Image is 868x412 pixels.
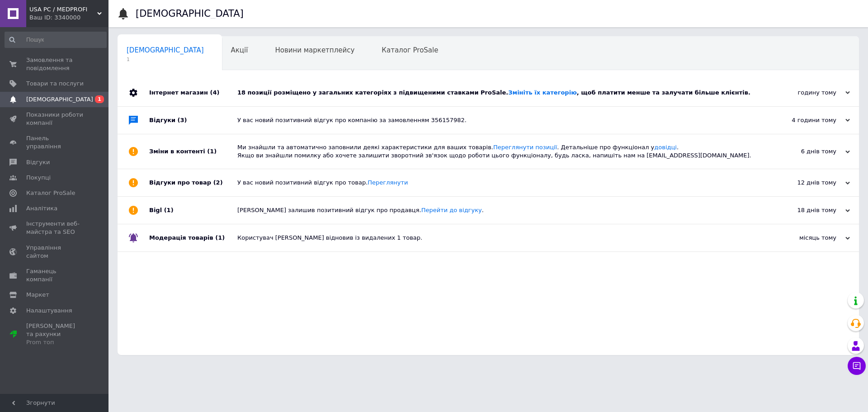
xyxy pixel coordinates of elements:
span: Відгуки [26,158,50,166]
span: Інструменти веб-майстра та SEO [26,220,84,236]
a: Переглянути [368,179,408,186]
span: [DEMOGRAPHIC_DATA] [127,46,204,54]
span: 1 [95,95,104,103]
span: Товари та послуги [26,80,84,88]
span: Маркет [26,291,49,299]
span: [PERSON_NAME] та рахунки [26,322,84,347]
div: [PERSON_NAME] залишив позитивний відгук про продавця. . [237,206,759,214]
div: 4 години тому [759,116,850,124]
div: годину тому [759,89,850,97]
span: Новини маркетплейсу [275,46,354,54]
span: Управління сайтом [26,244,84,260]
div: Зміни в контенті [149,134,237,169]
div: місяць тому [759,234,850,242]
div: 18 днів тому [759,206,850,214]
a: довідці [654,144,677,151]
span: [DEMOGRAPHIC_DATA] [26,95,93,104]
div: Prom топ [26,338,84,346]
div: Bigl [149,197,237,224]
span: (2) [213,179,223,186]
span: (3) [178,117,187,123]
span: (4) [210,89,219,96]
div: 18 позиції розміщено у загальних категоріях з підвищеними ставками ProSale. , щоб платити менше т... [237,89,759,97]
span: Замовлення та повідомлення [26,56,84,72]
span: (1) [164,207,174,213]
div: Ми знайшли та автоматично заповнили деякі характеристики для ваших товарів. . Детальніше про функ... [237,143,759,160]
input: Пошук [5,32,107,48]
span: (1) [207,148,217,155]
span: Аналітика [26,204,57,213]
div: Користувач [PERSON_NAME] відновив із видалених 1 товар. [237,234,759,242]
a: Переглянути позиції [493,144,557,151]
div: Відгуки про товар [149,169,237,196]
div: У вас новий позитивний відгук про компанію за замовленням 356157982. [237,116,759,124]
span: Акції [231,46,248,54]
span: Панель управління [26,134,84,151]
button: Чат з покупцем [848,357,866,375]
div: Модерація товарів [149,224,237,251]
span: Гаманець компанії [26,267,84,284]
span: Каталог ProSale [26,189,75,197]
a: Змініть їх категорію [508,89,576,96]
span: (1) [215,234,225,241]
div: Інтернет магазин [149,79,237,106]
span: Каталог ProSale [382,46,438,54]
span: Показники роботи компанії [26,111,84,127]
div: Ваш ID: 3340000 [29,14,108,22]
span: 1 [127,56,204,63]
span: Покупці [26,174,51,182]
a: Перейти до відгуку [421,207,482,213]
div: Відгуки [149,107,237,134]
div: 6 днів тому [759,147,850,156]
div: 12 днів тому [759,179,850,187]
span: Налаштування [26,307,72,315]
h1: [DEMOGRAPHIC_DATA] [136,8,244,19]
div: У вас новий позитивний відгук про товар. [237,179,759,187]
span: USA PC / MEDPROFI [29,5,97,14]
